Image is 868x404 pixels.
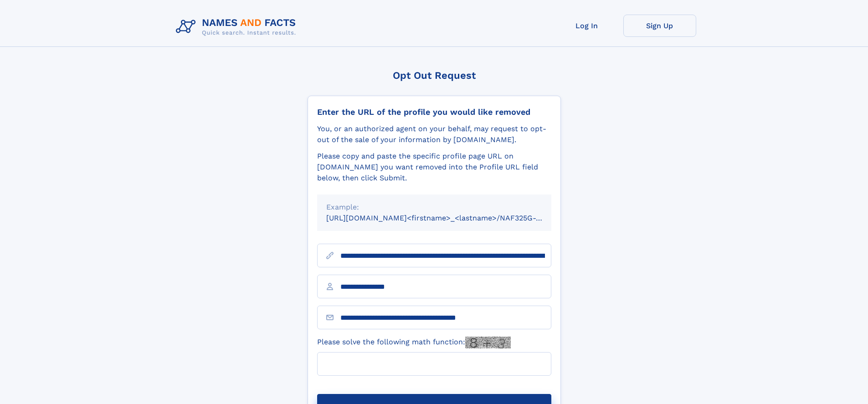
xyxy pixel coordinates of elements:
[308,70,561,81] div: Opt Out Request
[317,107,551,117] div: Enter the URL of the profile you would like removed
[550,15,623,37] a: Log In
[317,123,551,145] div: You, or an authorized agent on your behalf, may request to opt-out of the sale of your informatio...
[326,214,569,222] small: [URL][DOMAIN_NAME]<firstname>_<lastname>/NAF325G-xxxxxxxx
[172,15,303,39] img: Logo Names and Facts
[317,151,551,184] div: Please copy and paste the specific profile page URL on [DOMAIN_NAME] you want removed into the Pr...
[317,337,511,348] label: Please solve the following math function:
[623,15,696,37] a: Sign Up
[326,202,542,213] div: Example:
